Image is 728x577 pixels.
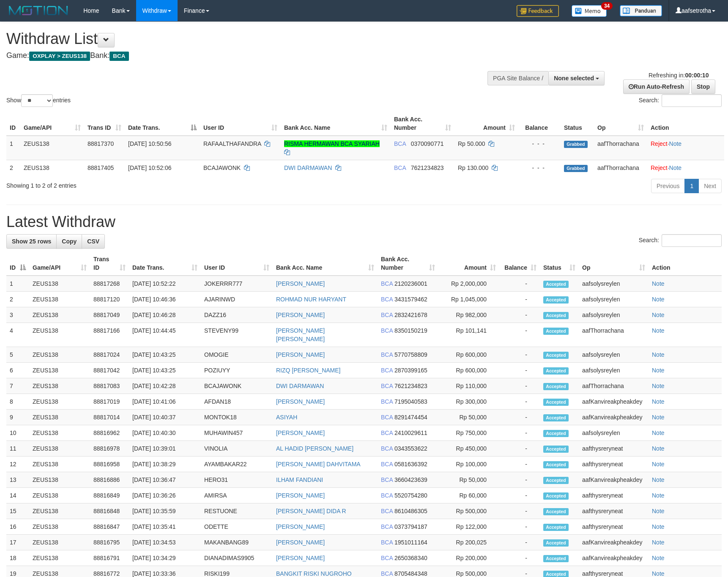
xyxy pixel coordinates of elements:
td: BCAJAWONK [201,378,273,394]
td: Rp 101,141 [438,323,499,347]
span: Copy 5770758809 to clipboard [394,351,427,358]
span: Copy 0343553622 to clipboard [394,445,427,452]
td: aafthysreryneat [579,488,649,503]
span: Show 25 rows [12,238,51,245]
th: Bank Acc. Name: activate to sort column ascending [281,112,391,136]
a: [PERSON_NAME] [276,312,325,318]
a: Show 25 rows [6,234,57,249]
th: Balance: activate to sort column ascending [499,252,540,276]
span: Copy [62,238,77,245]
td: Rp 60,000 [438,488,499,503]
td: Rp 1,045,000 [438,292,499,307]
td: DAZZ16 [201,307,273,323]
span: BCA [381,383,393,389]
span: Refreshing in: [649,72,709,79]
td: 12 [6,457,29,472]
input: Search: [662,234,722,247]
td: - [499,292,540,307]
a: Note [652,414,665,421]
td: 11 [6,441,29,457]
td: [DATE] 10:43:25 [129,347,201,363]
span: Copy 3660423639 to clipboard [394,476,427,483]
th: Op: activate to sort column ascending [579,252,649,276]
td: 6 [6,363,29,378]
span: Copy 7621234823 to clipboard [394,383,427,389]
td: 8 [6,394,29,410]
a: Previous [651,179,685,193]
td: [DATE] 10:38:29 [129,457,201,472]
th: Bank Acc. Number: activate to sort column ascending [391,112,454,136]
td: - [499,503,540,519]
a: Note [652,327,665,334]
td: ZEUS138 [29,292,90,307]
a: [PERSON_NAME] [276,539,325,546]
a: Note [652,461,665,468]
td: ZEUS138 [29,503,90,519]
td: AYAMBAKAR22 [201,457,273,472]
td: · [647,160,724,175]
a: [PERSON_NAME] [276,429,325,436]
th: Action [647,112,724,136]
td: ZEUS138 [20,160,84,175]
td: VINOLIA [201,441,273,457]
span: Copy 7621234823 to clipboard [411,164,444,171]
td: aafThorrachana [594,160,647,175]
a: [PERSON_NAME] [276,280,325,287]
a: Note [652,280,665,287]
td: 88816849 [90,488,129,503]
span: Copy 0373794187 to clipboard [394,523,427,530]
td: 4 [6,323,29,347]
a: Note [652,383,665,389]
span: Copy 7195040583 to clipboard [394,398,427,405]
td: 16 [6,519,29,535]
a: ILHAM FANDIANI [276,476,323,483]
a: CSV [82,234,105,249]
div: - - - [522,139,557,148]
span: Accepted [543,430,569,437]
td: Rp 750,000 [438,425,499,441]
td: ZEUS138 [29,519,90,535]
td: Rp 2,000,000 [438,276,499,292]
td: ZEUS138 [29,410,90,425]
td: - [499,519,540,535]
span: BCA [381,296,393,303]
a: 1 [684,179,699,193]
span: Grabbed [564,141,588,148]
td: Rp 50,000 [438,410,499,425]
td: aafThorrachana [594,136,647,160]
td: 88817083 [90,378,129,394]
label: Show entries [6,94,71,107]
span: BCA [381,367,393,374]
a: Note [652,312,665,318]
td: - [499,378,540,394]
span: 88817405 [88,164,114,171]
a: [PERSON_NAME] [PERSON_NAME] [276,327,325,342]
a: ROHMAD NUR HARYANT [276,296,346,303]
td: - [499,425,540,441]
td: ZEUS138 [29,488,90,503]
a: Note [652,398,665,405]
td: Rp 982,000 [438,307,499,323]
a: Next [698,179,722,193]
td: 3 [6,307,29,323]
td: 88816978 [90,441,129,457]
td: aafsolysreylen [579,425,649,441]
a: Stop [691,79,715,94]
a: [PERSON_NAME] DAHVITAMA [276,461,361,468]
th: ID: activate to sort column descending [6,252,29,276]
td: Rp 100,000 [438,457,499,472]
span: Accepted [543,446,569,453]
span: Copy 8350150219 to clipboard [394,327,427,334]
td: ZEUS138 [29,378,90,394]
td: - [499,488,540,503]
th: Game/API: activate to sort column ascending [20,112,84,136]
td: - [499,276,540,292]
td: - [499,472,540,488]
h4: Game: Bank: [6,52,477,60]
td: [DATE] 10:36:26 [129,488,201,503]
td: 88817049 [90,307,129,323]
span: None selected [554,75,594,82]
a: Note [652,476,665,483]
a: AL HADID [PERSON_NAME] [276,445,353,452]
th: Balance [518,112,561,136]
